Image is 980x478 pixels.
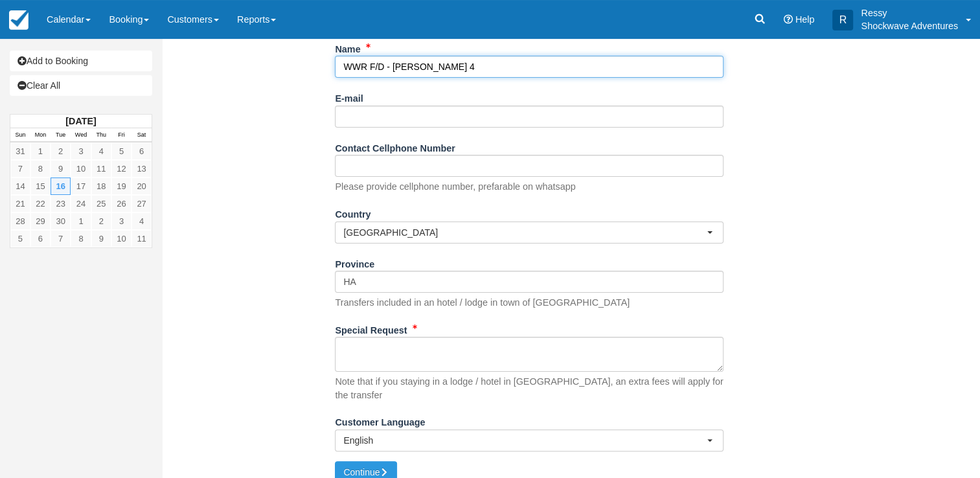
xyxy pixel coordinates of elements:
[111,142,131,160] a: 5
[335,222,724,244] button: [GEOGRAPHIC_DATA]
[131,195,152,212] a: 27
[111,195,131,212] a: 26
[335,296,630,310] p: Transfers included in an hotel / lodge in town of [GEOGRAPHIC_DATA]
[30,142,51,160] a: 1
[335,411,425,429] label: Customer Language
[71,195,91,212] a: 24
[10,230,30,247] a: 5
[10,177,30,195] a: 14
[335,375,724,402] p: Note that if you staying in a lodge / hotel in [GEOGRAPHIC_DATA], an extra fees will apply for th...
[65,116,96,126] strong: [DATE]
[9,10,28,30] img: checkfront-main-nav-mini-logo.png
[30,128,51,142] th: Mon
[71,160,91,177] a: 10
[784,15,793,24] i: Help
[343,226,707,239] span: [GEOGRAPHIC_DATA]
[30,160,51,177] a: 8
[10,195,30,212] a: 21
[30,230,51,247] a: 6
[795,14,815,25] span: Help
[51,230,71,247] a: 7
[10,128,30,142] th: Sun
[71,128,91,142] th: Wed
[861,19,958,32] p: Shockwave Adventures
[51,212,71,230] a: 30
[343,434,707,447] span: English
[10,142,30,160] a: 31
[30,195,51,212] a: 22
[335,429,724,451] button: English
[131,160,152,177] a: 13
[111,177,131,195] a: 19
[91,142,111,160] a: 4
[51,142,71,160] a: 2
[91,177,111,195] a: 18
[30,212,51,230] a: 29
[51,160,71,177] a: 9
[91,230,111,247] a: 9
[10,51,152,71] a: Add to Booking
[111,160,131,177] a: 12
[111,230,131,247] a: 10
[71,230,91,247] a: 8
[335,253,374,271] label: Province
[335,137,455,155] label: Contact Cellphone Number
[111,128,131,142] th: Fri
[91,195,111,212] a: 25
[51,128,71,142] th: Tue
[111,212,131,230] a: 3
[10,75,152,96] a: Clear All
[71,142,91,160] a: 3
[131,128,152,142] th: Sat
[335,87,363,106] label: E-mail
[51,195,71,212] a: 23
[71,212,91,230] a: 1
[335,319,407,337] label: Special Request
[91,160,111,177] a: 11
[71,177,91,195] a: 17
[861,6,958,19] p: Ressy
[131,142,152,160] a: 6
[30,177,51,195] a: 15
[91,128,111,142] th: Thu
[131,230,152,247] a: 11
[335,180,575,194] p: Please provide cellphone number, prefarable on whatsapp
[51,177,71,195] a: 16
[10,212,30,230] a: 28
[131,212,152,230] a: 4
[131,177,152,195] a: 20
[832,10,853,30] div: R
[10,160,30,177] a: 7
[335,38,360,56] label: Name
[91,212,111,230] a: 2
[335,203,370,222] label: Country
